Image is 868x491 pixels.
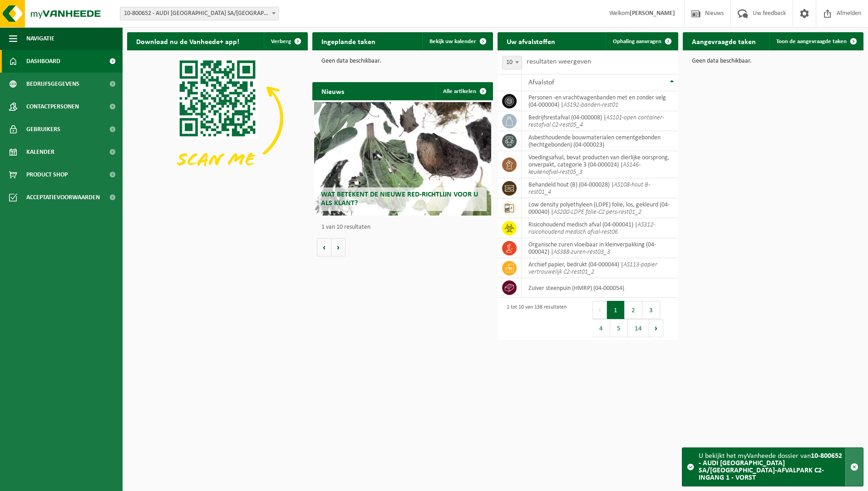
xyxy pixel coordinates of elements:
span: 10 [503,56,522,69]
button: Volgende [331,238,345,256]
span: Navigatie [26,27,54,50]
h2: Uw afvalstoffen [498,32,564,50]
button: 3 [642,301,660,319]
p: Geen data beschikbaar. [321,58,484,64]
a: Wat betekent de nieuwe RED-richtlijn voor u als klant? [314,102,491,216]
button: Verberg [264,32,307,50]
strong: 10-800652 - AUDI [GEOGRAPHIC_DATA] SA/[GEOGRAPHIC_DATA]-AFVALPARK C2-INGANG 1 - VORST [699,452,842,481]
h2: Aangevraagde taken [683,32,765,50]
h2: Download nu de Vanheede+ app! [127,32,248,50]
button: 5 [610,319,628,337]
span: 10-800652 - AUDI BRUSSELS SA/NV-AFVALPARK C2-INGANG 1 - VORST [120,7,278,20]
span: Contactpersonen [26,95,79,118]
button: Previous [592,301,607,319]
td: voedingsafval, bevat producten van dierlijke oorsprong, onverpakt, categorie 3 (04-000024) | [522,151,678,178]
strong: [PERSON_NAME] [630,10,675,17]
span: Gebruikers [26,118,60,141]
h2: Nieuws [312,82,353,100]
label: resultaten weergeven [527,58,591,65]
p: Geen data beschikbaar. [692,58,854,64]
td: personen -en vrachtwagenbanden met en zonder velg (04-000004) | [522,91,678,111]
a: Bekijk uw kalender [422,32,492,50]
i: AS192-banden-rest01 [563,102,618,108]
button: 4 [592,319,610,337]
i: AS312-risicohoudend medisch afval-rest06 [528,221,655,236]
td: archief papier, bedrukt (04-000044) | [522,258,678,278]
i: AS108-hout B-rest01_4 [528,182,650,196]
span: Dashboard [26,50,60,73]
td: risicohoudend medisch afval (04-000041) | [522,218,678,238]
span: Wat betekent de nieuwe RED-richtlijn voor u als klant? [321,191,478,207]
i: AS113-papier vertrouwelijk C2-rest01_2 [528,261,657,275]
button: 1 [607,301,625,319]
button: Next [649,319,663,337]
td: organische zuren vloeibaar in kleinverpakking (04-000042) | [522,238,678,258]
span: Kalender [26,141,54,163]
td: low density polyethyleen (LDPE) folie, los, gekleurd (04-000040) | [522,198,678,218]
span: Bedrijfsgegevens [26,73,79,95]
td: zuiver steenpuin (HMRP) (04-000054) [522,278,678,298]
span: Product Shop [26,163,68,186]
span: Bekijk uw kalender [429,39,476,44]
div: 1 tot 10 van 138 resultaten [502,300,567,338]
span: Verberg [271,39,291,44]
a: Ophaling aanvragen [606,32,677,50]
div: U bekijkt het myVanheede dossier van [699,448,845,486]
span: 10-800652 - AUDI BRUSSELS SA/NV-AFVALPARK C2-INGANG 1 - VORST [120,7,279,20]
h2: Ingeplande taken [312,32,385,50]
span: 10 [502,56,522,69]
span: Acceptatievoorwaarden [26,186,100,209]
p: 1 van 10 resultaten [321,224,488,231]
button: 14 [628,319,649,337]
i: AS101-open container-restafval C2-rest05_4 [528,114,664,128]
span: Ophaling aanvragen [613,39,661,44]
img: Download de VHEPlus App [127,50,308,186]
button: 2 [625,301,642,319]
a: Alle artikelen [436,82,492,100]
a: Toon de aangevraagde taken [769,32,863,50]
i: AS146-keukenafval-rest05_3 [528,162,641,176]
i: AS200-LDPE folie-C2 pers-rest01_2 [553,209,641,216]
span: Afvalstof [528,79,554,86]
td: asbesthoudende bouwmaterialen cementgebonden (hechtgebonden) (04-000023) [522,131,678,151]
button: Vorige [317,238,331,256]
span: Toon de aangevraagde taken [776,39,847,44]
td: bedrijfsrestafval (04-000008) | [522,111,678,131]
td: behandeld hout (B) (04-000028) | [522,178,678,198]
i: AS388-zuren-rest03_3 [553,249,610,255]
